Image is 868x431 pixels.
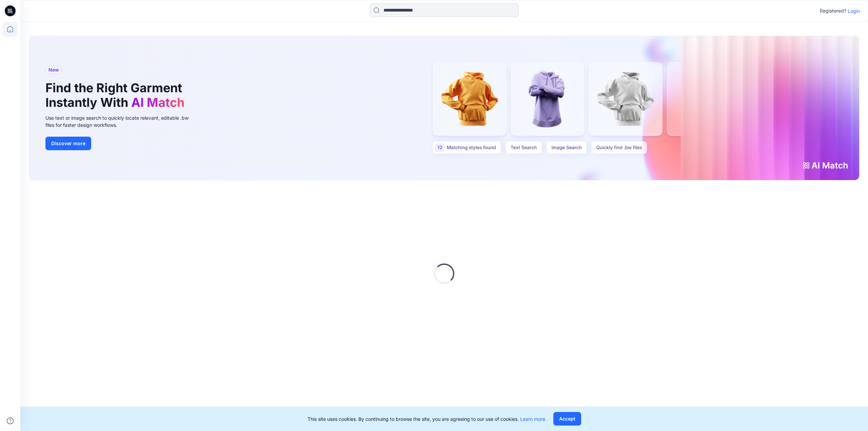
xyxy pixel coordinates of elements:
[45,81,188,110] h1: Find the Right Garment Instantly With
[820,7,846,15] p: Registered?
[308,415,545,423] p: This site uses cookies. By continuing to browse the site, you are agreeing to our use of cookies.
[45,114,198,129] div: Use text or image search to quickly locate relevant, editable .bw files for faster design workflows.
[848,7,860,15] p: Login
[520,416,545,422] a: Learn more
[131,95,184,110] span: AI Match
[553,412,581,426] button: Accept
[48,66,59,74] span: New
[45,137,91,150] button: Discover more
